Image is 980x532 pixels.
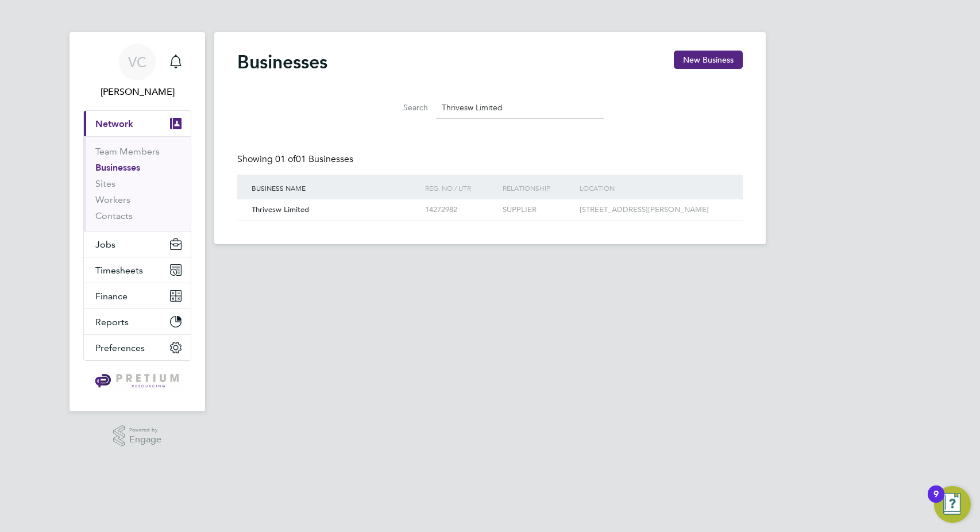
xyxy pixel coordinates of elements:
a: Powered byEngage [113,425,162,447]
div: Network [84,136,191,231]
span: Finance [95,291,128,302]
button: Network [84,111,191,136]
span: Thrivesw Limited [252,205,309,214]
span: Reports [95,317,129,327]
button: Timesheets [84,257,191,283]
span: Timesheets [95,265,143,276]
button: Jobs [84,232,191,257]
nav: Main navigation [70,32,205,411]
div: Reg. No / UTR [422,175,499,201]
a: Contacts [95,210,133,221]
span: Jobs [95,239,115,250]
span: Engage [129,435,161,445]
button: Reports [84,309,191,334]
div: SUPPLIER [500,199,577,221]
input: Business name or registration number [436,97,604,119]
div: Relationship [500,175,577,201]
div: Location [577,175,731,201]
a: Businesses [95,162,140,173]
a: Sites [95,178,115,189]
span: Preferences [95,342,145,353]
a: Thrivesw Limited14272982SUPPLIER[STREET_ADDRESS][PERSON_NAME] [249,199,731,209]
div: 14272982 [422,199,499,221]
span: Powered by [129,425,161,435]
span: 01 Businesses [275,153,353,165]
span: 01 of [275,153,296,165]
div: Showing [237,153,356,165]
a: Team Members [95,146,160,157]
div: 9 [933,494,939,509]
button: Open Resource Center, 9 new notifications [934,486,971,523]
a: VC[PERSON_NAME] [83,44,191,99]
img: pretium-logo-retina.png [92,372,182,391]
a: Workers [95,194,130,205]
span: Network [95,118,133,129]
span: VC [128,55,146,70]
a: Go to home page [83,372,191,391]
button: New Business [674,51,743,69]
div: [STREET_ADDRESS][PERSON_NAME] [577,199,731,221]
label: Search [376,102,428,113]
span: Valentina Cerulli [83,85,191,99]
button: Finance [84,283,191,309]
h2: Businesses [237,51,327,74]
div: Business Name [249,175,422,201]
button: Preferences [84,335,191,360]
